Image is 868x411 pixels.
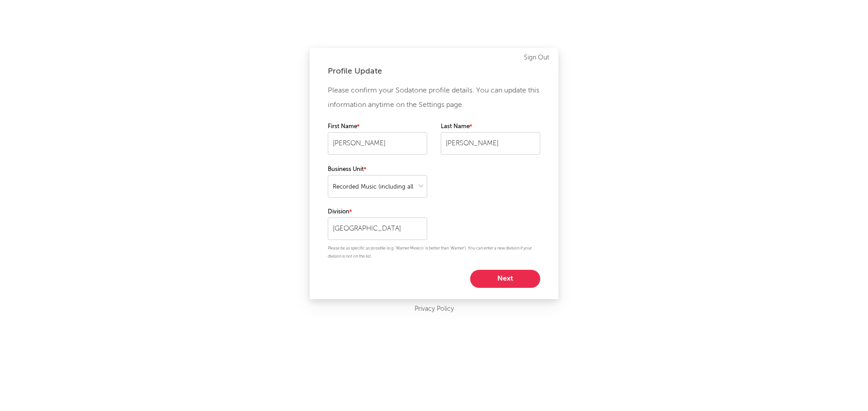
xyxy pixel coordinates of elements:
input: Your first name [328,132,427,155]
p: Please confirm your Sodatone profile details. You can update this information anytime on the Sett... [328,83,540,112]
p: Please be as specific as possible (e.g. 'Warner Mexico' is better than 'Warner'). You can enter a... [328,245,540,261]
div: Profile Update [328,66,540,77]
input: Your last name [441,132,540,155]
label: Business Unit [328,164,427,175]
label: Division [328,207,427,217]
label: Last Name [441,121,540,132]
button: Next [470,270,540,288]
a: Sign Out [524,52,549,63]
a: Privacy Policy [415,304,454,315]
input: Your division [328,217,427,240]
label: First Name [328,121,427,132]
